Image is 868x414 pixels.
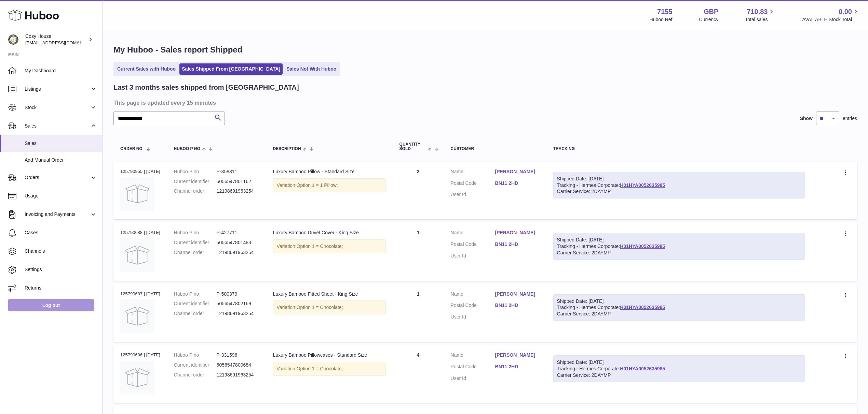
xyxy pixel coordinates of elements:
div: Huboo Ref [650,16,673,23]
span: Sales [25,123,90,129]
span: Returns [25,285,97,291]
span: 710.83 [747,7,768,16]
span: Orders [25,174,90,181]
a: [PERSON_NAME] [495,168,540,175]
td: 1 [393,223,444,280]
dd: 5056547801483 [217,239,259,246]
div: Tracking [553,147,805,151]
span: Order No [120,147,143,151]
a: BN11 2HD [495,180,540,187]
a: BN11 2HD [495,302,540,309]
dt: Channel order [174,188,217,194]
span: entries [843,115,857,122]
div: Luxury Bamboo Fitted Sheet - King Size [273,291,386,297]
a: Current Sales with Huboo [115,63,178,75]
span: Option 1 = Chocolate; [297,243,343,249]
a: [PERSON_NAME] [495,352,540,358]
div: 125790686 | [DATE] [120,352,160,358]
img: no-photo.jpg [120,238,154,272]
dt: Current identifier [174,300,217,307]
dt: Channel order [174,372,217,378]
dd: 12198691963254 [217,249,259,256]
span: Usage [25,193,97,199]
span: Cases [25,230,97,236]
div: Tracking - Hermes Corporate: [553,172,805,199]
span: Sales [25,140,97,147]
div: Shipped Date: [DATE] [557,176,802,182]
div: 125790955 | [DATE] [120,168,160,175]
dt: Postal Code [451,364,495,372]
dt: Huboo P no [174,291,217,297]
dt: User Id [451,253,495,259]
a: Log out [8,299,94,311]
dt: Postal Code [451,180,495,188]
div: 125790687 | [DATE] [120,291,160,297]
a: H01HYA0052635985 [620,366,665,371]
dt: Name [451,352,495,360]
span: Option 1 = Chocolate; [297,305,343,310]
a: Sales Not With Huboo [284,63,339,75]
a: Sales Shipped From [GEOGRAPHIC_DATA] [179,63,283,75]
span: Settings [25,266,97,273]
dd: 12198691963254 [217,188,259,194]
a: [PERSON_NAME] [495,230,540,236]
img: no-photo.jpg [120,177,154,211]
div: Variation: [273,178,386,192]
dd: 5056547800684 [217,362,259,368]
div: Carrier Service: 2DAYMP [557,188,802,195]
a: [PERSON_NAME] [495,291,540,297]
div: Cosy House [25,33,87,46]
div: Shipped Date: [DATE] [557,237,802,243]
div: Luxury Bamboo Duvet Cover - King Size [273,230,386,236]
td: 2 [393,162,444,219]
span: Huboo P no [174,147,200,151]
dd: P-500379 [217,291,259,297]
span: My Dashboard [25,68,97,74]
dt: Postal Code [451,241,495,249]
dt: Channel order [174,249,217,256]
span: AVAILABLE Stock Total [802,16,860,23]
div: Shipped Date: [DATE] [557,298,802,305]
div: Tracking - Hermes Corporate: [553,233,805,260]
span: Stock [25,104,90,111]
a: H01HYA0052635985 [620,305,665,310]
dd: P-331596 [217,352,259,358]
td: 1 [393,284,444,342]
span: Listings [25,86,90,92]
dt: Name [451,291,495,299]
dd: 12198691963254 [217,372,259,378]
dt: Postal Code [451,302,495,310]
span: Total sales [745,16,775,23]
img: no-photo.jpg [120,360,154,395]
a: BN11 2HD [495,241,540,248]
h2: Last 3 months sales shipped from [GEOGRAPHIC_DATA] [113,83,299,92]
h3: This page is updated every 15 minutes [113,99,855,106]
div: Variation: [273,239,386,253]
div: Luxury Bamboo Pillow - Standard Size [273,168,386,175]
dt: Channel order [174,310,217,317]
dt: Current identifier [174,239,217,246]
span: Option 1 = 1 Pillow; [297,182,338,188]
div: Luxury Bamboo Pillowcases - Standard Size [273,352,386,358]
a: H01HYA0052635985 [620,182,665,188]
span: Add Manual Order [25,157,97,163]
dt: Huboo P no [174,168,217,175]
dd: 5056547802169 [217,300,259,307]
img: no-photo.jpg [120,299,154,333]
img: info@wholesomegoods.com [8,34,18,45]
span: Option 1 = Chocolate; [297,366,343,371]
dd: P-427711 [217,230,259,236]
dt: Name [451,230,495,238]
dd: P-358311 [217,168,259,175]
div: Variation: [273,300,386,314]
dt: Current identifier [174,362,217,368]
dt: User Id [451,314,495,320]
dt: User Id [451,191,495,198]
h1: My Huboo - Sales report Shipped [113,44,857,55]
dd: 5056547801162 [217,178,259,185]
td: 4 [393,345,444,403]
div: Customer [451,147,540,151]
strong: GBP [704,7,718,16]
a: BN11 2HD [495,364,540,370]
dt: User Id [451,375,495,382]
